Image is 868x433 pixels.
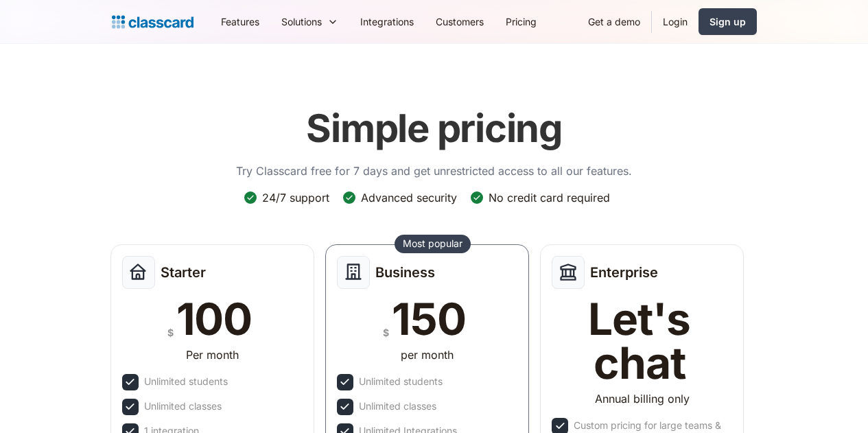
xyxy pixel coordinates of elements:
[176,297,252,341] div: 100
[577,6,651,37] a: Get a demo
[495,6,548,37] a: Pricing
[552,297,727,385] div: Let's chat
[590,264,658,281] h2: Enterprise
[392,297,465,341] div: 150
[361,190,457,205] div: Advanced security
[652,6,699,37] a: Login
[270,6,349,37] div: Solutions
[186,347,239,363] div: Per month
[403,237,462,250] div: Most popular
[262,190,329,205] div: 24/7 support
[349,6,425,37] a: Integrations
[167,324,174,341] div: $
[489,190,610,205] div: No credit card required
[709,14,746,29] div: Sign up
[425,6,495,37] a: Customers
[112,12,193,32] a: home
[383,324,389,341] div: $
[595,390,690,407] div: Annual billing only
[281,14,322,29] div: Solutions
[144,399,222,414] div: Unlimited classes
[236,163,632,179] p: Try Classcard free for 7 days and get unrestricted access to all our features.
[375,264,435,281] h2: Business
[699,8,757,35] a: Sign up
[359,374,443,389] div: Unlimited students
[144,374,228,389] div: Unlimited students
[401,347,454,363] div: per month
[161,264,206,281] h2: Starter
[306,106,562,152] h1: Simple pricing
[210,6,270,37] a: Features
[359,399,436,414] div: Unlimited classes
